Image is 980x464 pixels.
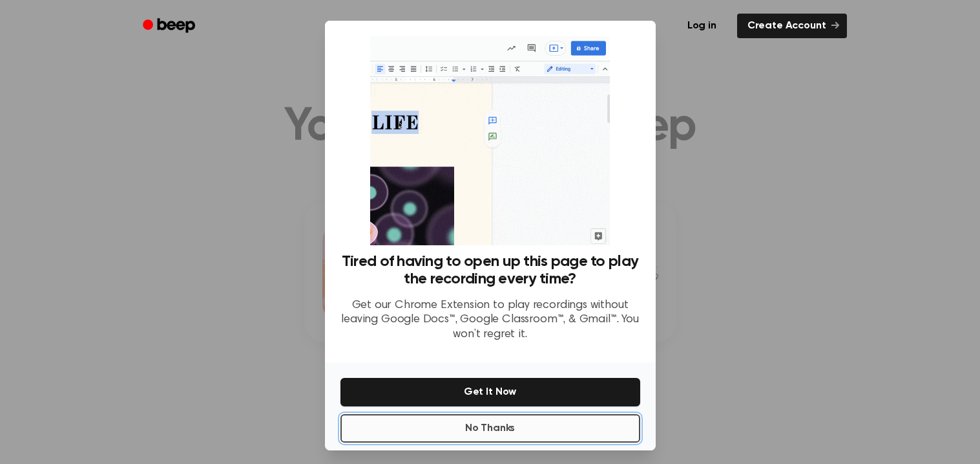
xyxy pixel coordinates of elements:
[370,36,610,245] img: Beep extension in action
[134,14,207,39] a: Beep
[340,378,640,406] button: Get It Now
[340,298,640,342] p: Get our Chrome Extension to play recordings without leaving Google Docs™, Google Classroom™, & Gm...
[737,14,847,38] a: Create Account
[340,414,640,443] button: No Thanks
[674,11,729,41] a: Log in
[340,253,640,288] h3: Tired of having to open up this page to play the recording every time?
